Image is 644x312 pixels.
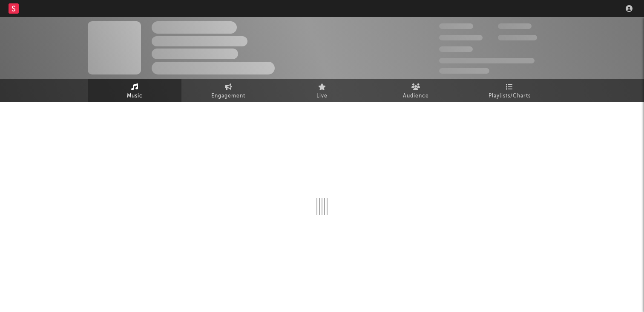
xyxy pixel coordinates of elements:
[403,91,429,101] span: Audience
[88,79,181,102] a: Music
[369,79,463,102] a: Audience
[439,68,489,74] span: Jump Score: 85.0
[439,46,473,52] span: 100,000
[275,79,369,102] a: Live
[439,23,473,29] span: 300,000
[489,91,531,101] span: Playlists/Charts
[463,79,556,102] a: Playlists/Charts
[439,58,535,63] span: 50,000,000 Monthly Listeners
[316,91,328,101] span: Live
[127,91,143,101] span: Music
[181,79,275,102] a: Engagement
[498,23,532,29] span: 100,000
[439,35,483,40] span: 50,000,000
[498,35,537,40] span: 1,000,000
[211,91,245,101] span: Engagement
